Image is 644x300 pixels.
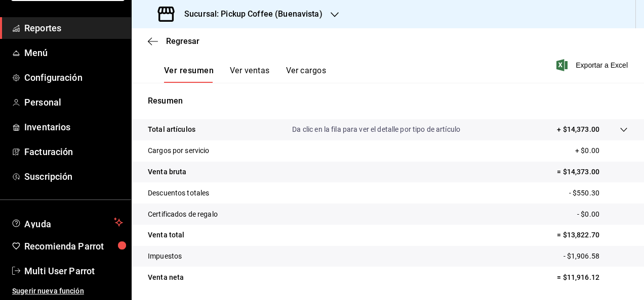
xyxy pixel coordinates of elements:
[575,145,628,156] p: + $0.00
[148,251,182,262] p: Impuestos
[148,95,628,107] p: Resumen
[148,145,210,156] p: Cargos por servicio
[148,167,186,177] p: Venta bruta
[176,8,323,20] h3: Sucursal: Pickup Coffee (Buenavista)
[24,170,123,183] span: Suscripción
[148,188,209,198] p: Descuentos totales
[166,36,199,46] span: Regresar
[557,167,628,177] p: = $14,373.00
[24,264,123,278] span: Multi User Parrot
[569,188,628,198] p: - $550.30
[563,251,628,262] p: - $1,906.58
[286,66,327,83] button: Ver cargos
[230,66,270,83] button: Ver ventas
[24,216,110,228] span: Ayuda
[24,120,123,134] span: Inventarios
[24,239,123,253] span: Recomienda Parrot
[577,209,628,220] p: - $0.00
[24,21,123,35] span: Reportes
[24,145,123,159] span: Facturación
[164,66,326,83] div: navigation tabs
[558,59,628,71] button: Exportar a Excel
[292,124,460,135] p: Da clic en la fila para ver el detalle por tipo de artículo
[557,230,628,240] p: = $13,822.70
[24,71,123,84] span: Configuración
[12,286,123,296] span: Sugerir nueva función
[148,230,184,240] p: Venta total
[148,209,218,220] p: Certificados de regalo
[24,95,123,109] span: Personal
[557,272,628,283] p: = $11,916.12
[148,124,195,135] p: Total artículos
[164,66,214,83] button: Ver resumen
[148,272,184,283] p: Venta neta
[24,46,123,60] span: Menú
[557,124,599,135] p: + $14,373.00
[148,36,199,46] button: Regresar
